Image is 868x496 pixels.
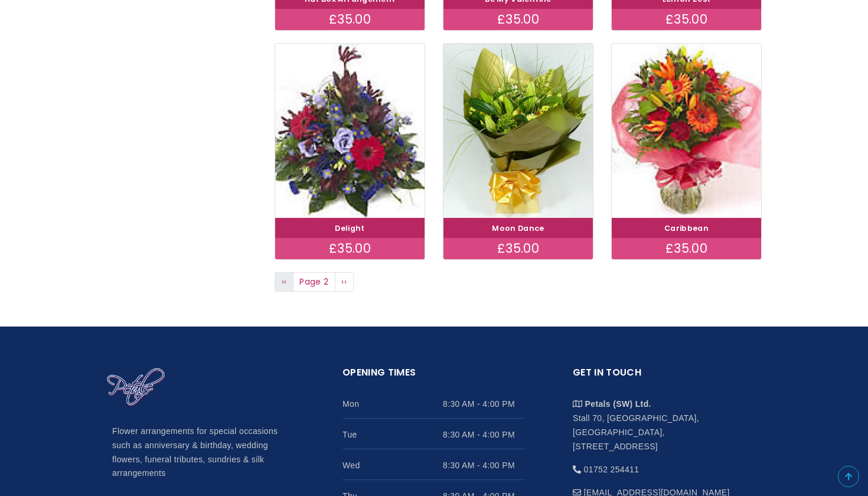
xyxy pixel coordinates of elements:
[443,458,526,472] span: 8:30 AM - 4:00 PM
[443,428,526,442] span: 8:30 AM - 4:00 PM
[573,365,756,388] h2: Get in touch
[275,272,762,292] nav: Page navigation
[342,449,526,480] li: Wed
[443,238,593,259] div: £35.00
[275,238,425,259] div: £35.00
[275,9,425,30] div: £35.00
[335,223,364,233] a: Delight
[106,367,165,407] img: Home
[585,399,651,409] strong: Petals (SW) Ltd.
[443,9,593,30] div: £35.00
[342,388,526,419] li: Mon
[112,425,295,481] p: Flower arrangements for special occasions such as anniversary & birthday, wedding flowers, funera...
[342,365,526,388] h2: Opening Times
[492,223,544,233] a: Moon Dance
[664,223,709,233] a: Caribbean
[282,276,287,288] span: ‹‹
[612,44,761,218] img: Caribbean
[293,272,335,292] span: Page 2
[341,276,347,288] span: ››
[573,453,756,477] li: 01752 254411
[275,44,425,218] img: Delight
[342,419,526,449] li: Tue
[612,9,761,30] div: £35.00
[443,397,526,411] span: 8:30 AM - 4:00 PM
[612,238,761,259] div: £35.00
[573,388,756,453] li: Stall 70, [GEOGRAPHIC_DATA], [GEOGRAPHIC_DATA], [STREET_ADDRESS]
[443,44,593,218] img: Moon Dance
